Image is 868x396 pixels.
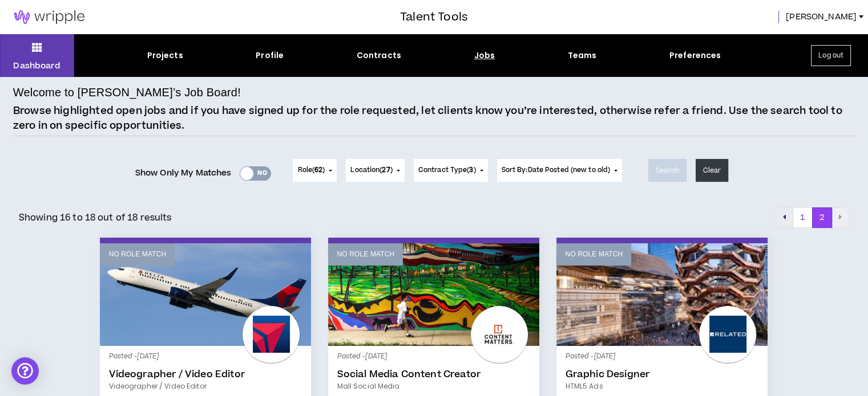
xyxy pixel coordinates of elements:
a: Videographer / Video Editor [108,381,302,391]
nav: pagination [776,207,849,228]
span: Show Only My Matches [135,165,232,182]
h3: Talent Tools [400,9,468,26]
p: Posted - [DATE] [565,352,759,362]
button: Clear [696,159,729,182]
span: 3 [469,165,473,175]
span: 62 [314,165,322,175]
button: Search [648,159,687,182]
button: 2 [812,207,832,228]
a: No Role Match [556,243,768,346]
p: Dashboard [13,60,60,72]
a: No Role Match [100,243,311,346]
a: Videographer / Video Editor [108,369,302,380]
span: Role ( ) [297,165,325,175]
span: [PERSON_NAME] [786,11,857,23]
button: 1 [793,207,813,228]
div: Profile [256,50,284,62]
p: Posted - [DATE] [108,352,302,362]
div: Open Intercom Messenger [11,357,39,385]
a: Social Media Content Creator [337,369,531,380]
div: Contracts [357,50,401,62]
span: Location ( ) [350,165,392,175]
button: Contract Type(3) [414,159,488,182]
button: Location(27) [346,159,404,182]
p: Posted - [DATE] [337,352,531,362]
a: Graphic Designer [565,369,759,380]
div: Teams [568,50,597,62]
h4: Welcome to [PERSON_NAME]’s Job Board! [13,84,241,101]
div: Projects [147,50,183,62]
p: No Role Match [337,249,394,260]
span: Contract Type ( ) [418,165,476,175]
p: No Role Match [565,249,623,260]
p: Showing 16 to 18 out of 18 results [19,211,172,224]
button: Sort By:Date Posted (new to old) [497,159,623,182]
button: Log out [811,45,851,66]
span: Sort By: Date Posted (new to old) [502,165,611,175]
span: 27 [382,165,390,175]
p: No Role Match [108,249,166,260]
p: Browse highlighted open jobs and if you have signed up for the role requested, let clients know y... [13,104,855,133]
a: HTML5 Ads [565,381,759,391]
button: Role(62) [293,159,337,182]
a: No Role Match [328,243,539,346]
div: Preferences [669,50,721,62]
a: Mall Social Media [337,381,531,391]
